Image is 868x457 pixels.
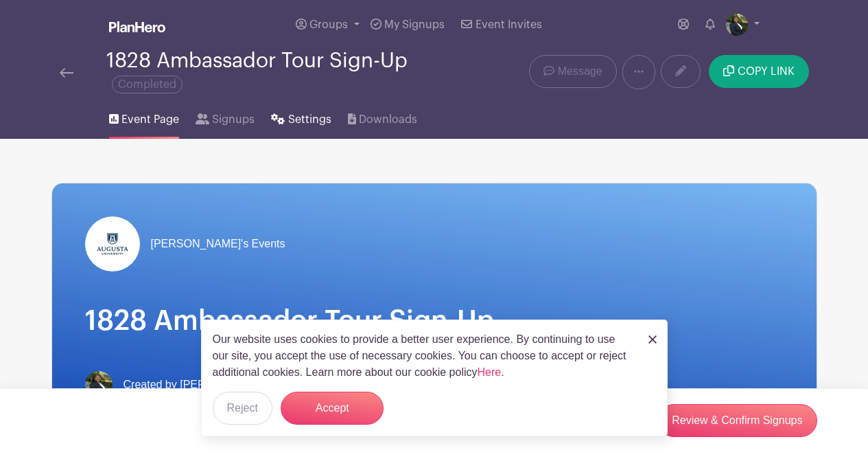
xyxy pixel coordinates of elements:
[348,95,417,139] a: Downloads
[109,21,165,32] img: logo_white-6c42ec7e38ccf1d336a20a19083b03d10ae64f83f12c07503d8b9e83406b4c7d.svg
[109,95,179,139] a: Event Page
[196,95,255,139] a: Signups
[726,14,748,36] img: tanika-chevalier.jpg
[288,111,331,128] span: Settings
[529,55,616,88] a: Message
[213,392,272,425] button: Reject
[478,366,502,378] a: Here
[112,76,183,93] span: Completed
[106,49,479,95] div: 1828 Ambassador Tour Sign-Up
[85,216,140,271] img: Augusta_University.jpg
[657,404,817,437] a: Review & Confirm Signups
[359,111,417,128] span: Downloads
[60,68,73,78] img: back-arrow-29a5d9b10d5bd6ae65dc969a981735edf675c4d7a1fe02e03b50dbd4ba3cdb55.svg
[85,371,113,399] img: tanika-chevalier.jpg
[124,377,270,393] span: Created by [PERSON_NAME]
[121,111,179,128] span: Event Page
[709,55,808,88] button: COPY LINK
[151,236,285,252] span: [PERSON_NAME]'s Events
[738,66,795,77] span: COPY LINK
[213,331,634,381] p: Our website uses cookies to provide a better user experience. By continuing to use our site, you ...
[281,392,384,425] button: Accept
[648,335,657,344] img: close_button-5f87c8562297e5c2d7936805f587ecaba9071eb48480494691a3f1689db116b3.svg
[309,19,348,30] span: Groups
[271,95,331,139] a: Settings
[558,63,602,80] span: Message
[85,304,784,337] h1: 1828 Ambassador Tour Sign-Up
[212,111,255,128] span: Signups
[384,19,445,30] span: My Signups
[476,19,542,30] span: Event Invites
